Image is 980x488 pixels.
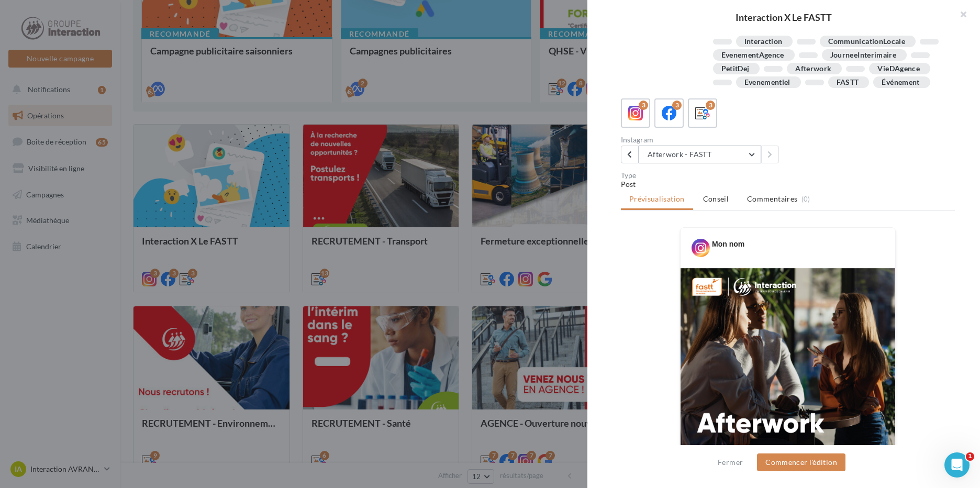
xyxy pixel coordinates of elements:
[877,65,920,73] div: VieDAgence
[744,38,783,46] div: Interaction
[882,79,919,86] div: Événement
[604,13,963,22] div: Interaction X Le FASTT
[721,65,750,73] div: PetitDej
[639,146,761,163] button: Afterwork - FASTT
[757,453,845,471] button: Commencer l'édition
[706,101,715,110] div: 3
[747,194,797,204] span: Commentaires
[721,51,784,59] div: EvenementAgence
[744,79,790,86] div: Evenementiel
[966,452,974,461] span: 1
[712,239,744,249] div: Mon nom
[621,172,955,179] div: Type
[801,195,810,203] span: (0)
[944,452,970,478] iframe: Intercom live chat
[703,194,729,203] span: Conseil
[639,101,648,110] div: 3
[837,79,859,86] div: FASTT
[714,456,747,469] button: Fermer
[621,179,955,190] div: Post
[828,38,905,46] div: CommunicationLocale
[672,101,682,110] div: 3
[795,65,831,73] div: Afterwork
[830,51,896,59] div: JourneeInterimaire
[621,136,784,143] div: Instagram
